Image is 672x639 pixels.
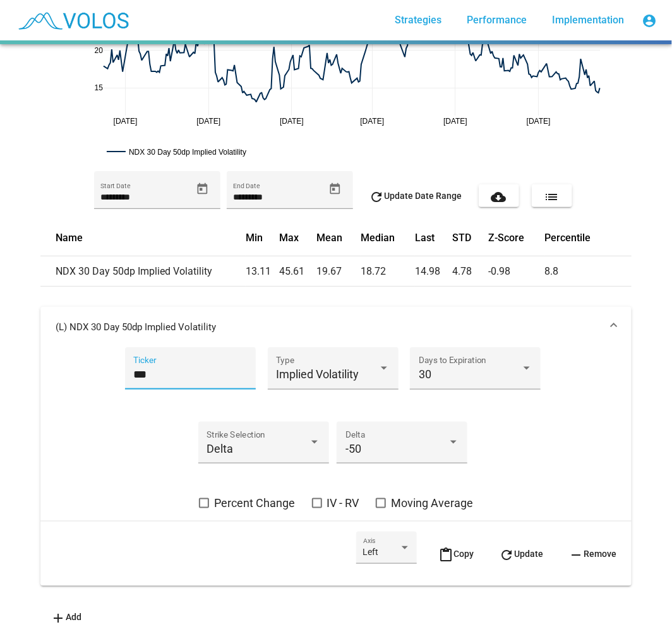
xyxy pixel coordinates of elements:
[545,232,591,244] button: Change sorting for percentile
[419,367,431,381] span: 30
[207,442,233,455] span: Delta
[316,232,342,244] button: Change sorting for mean
[246,232,263,244] button: Change sorting for min
[40,307,632,347] mat-expansion-panel-header: (L) NDX 30 Day 50dp Implied Volatility
[327,496,359,511] span: IV - RV
[545,256,632,287] td: 8.8
[568,547,584,563] mat-icon: remove
[542,9,634,32] a: Implementation
[324,178,346,200] button: Open calendar
[544,189,560,205] mat-icon: list
[56,232,83,244] button: Change sorting for name
[40,256,246,287] td: NDX 30 Day 50dp Implied Volatility
[457,9,537,32] a: Performance
[276,367,359,381] span: Implied Volatility
[359,184,472,207] button: Update Date Range
[489,532,553,576] button: Update
[395,14,441,26] span: Strategies
[452,256,488,287] td: 4.78
[428,532,484,576] button: Copy
[391,496,473,511] span: Moving Average
[40,606,92,629] button: Add
[51,611,66,626] mat-icon: add
[488,256,545,287] td: -0.98
[491,189,507,205] mat-icon: cloud_download
[438,549,474,559] span: Copy
[369,189,385,205] mat-icon: refresh
[488,232,524,244] button: Change sorting for z_score
[246,256,280,287] td: 13.11
[558,532,627,576] button: Remove
[385,9,452,32] a: Strategies
[345,442,361,455] span: -50
[568,549,616,559] span: Remove
[191,178,213,200] button: Open calendar
[316,256,361,287] td: 19.67
[369,191,462,201] span: Update Date Range
[51,612,81,623] span: Add
[499,547,514,563] mat-icon: refresh
[363,547,379,557] span: Left
[10,4,135,36] img: blue_transparent.png
[415,232,435,244] button: Change sorting for last
[452,232,471,244] button: Change sorting for std
[56,321,601,333] mat-panel-title: (L) NDX 30 Day 50dp Implied Volatility
[499,549,543,559] span: Update
[467,14,527,26] span: Performance
[552,14,624,26] span: Implementation
[361,232,395,244] button: Change sorting for median
[642,13,657,28] mat-icon: account_circle
[214,496,295,511] span: Percent Change
[279,256,316,287] td: 45.61
[438,547,453,563] mat-icon: content_paste
[361,256,415,287] td: 18.72
[279,232,299,244] button: Change sorting for max
[40,347,632,586] div: (L) NDX 30 Day 50dp Implied Volatility
[415,256,452,287] td: 14.98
